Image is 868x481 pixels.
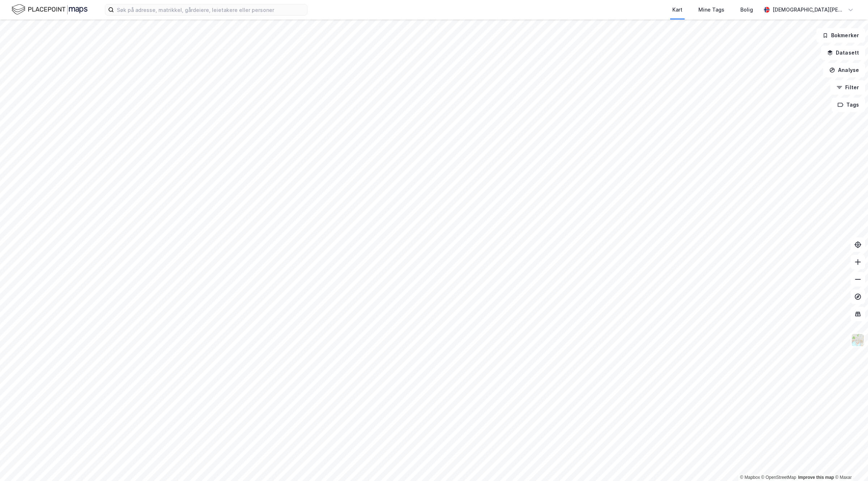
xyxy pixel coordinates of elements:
[12,3,88,16] img: logo.f888ab2527a4732fd821a326f86c7f29.svg
[821,46,865,60] button: Datasett
[830,80,865,95] button: Filter
[798,475,834,480] a: Improve this map
[740,475,760,480] a: Mapbox
[114,4,307,15] input: Søk på adresse, matrikkel, gårdeiere, leietakere eller personer
[698,5,724,14] div: Mine Tags
[831,98,865,112] button: Tags
[740,5,753,14] div: Bolig
[832,446,868,481] iframe: Chat Widget
[672,5,682,14] div: Kart
[816,28,865,43] button: Bokmerker
[823,63,865,77] button: Analyse
[851,333,865,347] img: Z
[773,5,845,14] div: [DEMOGRAPHIC_DATA][PERSON_NAME]
[761,475,796,480] a: OpenStreetMap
